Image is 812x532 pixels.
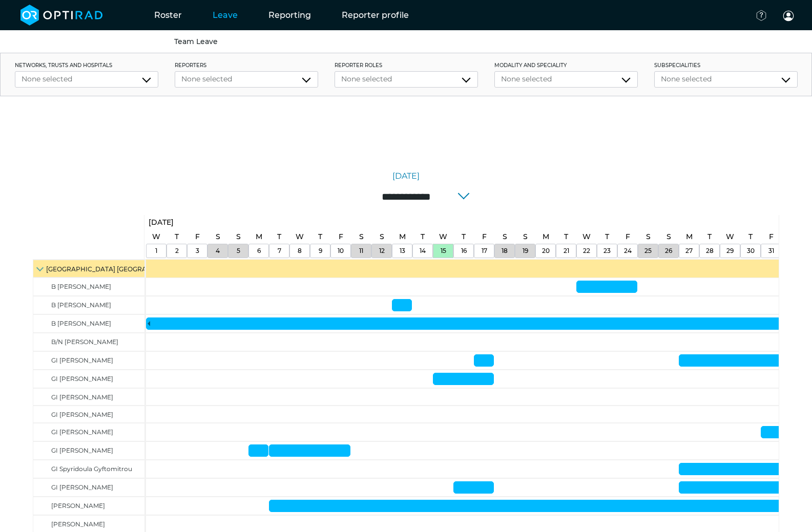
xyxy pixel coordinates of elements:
[51,356,113,364] span: GI [PERSON_NAME]
[540,229,552,244] a: October 20, 2025
[480,229,489,244] a: October 17, 2025
[766,244,777,258] a: October 31, 2025
[51,393,113,401] span: GI [PERSON_NAME]
[51,465,132,473] span: GI Spyridoula Gyftomitrou
[643,229,653,244] a: October 25, 2025
[175,61,318,69] label: Reporters
[51,483,113,491] span: GI [PERSON_NAME]
[664,229,674,244] a: October 26, 2025
[418,229,427,244] a: October 14, 2025
[377,244,387,258] a: October 12, 2025
[501,74,631,84] div: None selected
[51,520,105,528] span: [PERSON_NAME]
[494,61,638,69] label: Modality and Speciality
[377,229,387,244] a: October 12, 2025
[51,283,111,290] span: B [PERSON_NAME]
[436,229,450,244] a: October 15, 2025
[724,244,736,258] a: October 29, 2025
[397,244,408,258] a: October 13, 2025
[293,229,306,244] a: October 8, 2025
[173,244,181,258] a: October 2, 2025
[150,229,163,244] a: October 1, 2025
[255,244,263,258] a: October 6, 2025
[316,229,325,244] a: October 9, 2025
[621,244,634,258] a: October 24, 2025
[174,37,218,46] a: Team Leave
[51,446,113,454] span: GI [PERSON_NAME]
[295,244,304,258] a: October 8, 2025
[723,229,737,244] a: October 29, 2025
[479,244,490,258] a: October 17, 2025
[51,338,118,346] span: B/N [PERSON_NAME]
[602,229,612,244] a: October 23, 2025
[275,244,284,258] a: October 7, 2025
[335,61,478,69] label: Reporter roles
[51,502,105,509] span: [PERSON_NAME]
[51,301,111,309] span: B [PERSON_NAME]
[766,229,776,244] a: October 31, 2025
[46,265,186,273] span: [GEOGRAPHIC_DATA] [GEOGRAPHIC_DATA]
[146,215,176,230] a: October 1, 2025
[683,229,695,244] a: October 27, 2025
[51,375,113,382] span: GI [PERSON_NAME]
[654,61,798,69] label: Subspecialities
[51,320,111,327] span: B [PERSON_NAME]
[213,229,223,244] a: October 4, 2025
[275,229,284,244] a: October 7, 2025
[153,244,160,258] a: October 1, 2025
[253,229,265,244] a: October 6, 2025
[51,411,113,418] span: GI [PERSON_NAME]
[336,229,346,244] a: October 10, 2025
[500,229,510,244] a: October 18, 2025
[683,244,695,258] a: October 27, 2025
[181,74,311,84] div: None selected
[213,244,222,258] a: October 4, 2025
[459,229,468,244] a: October 16, 2025
[459,244,469,258] a: October 16, 2025
[392,170,420,182] a: [DATE]
[520,244,531,258] a: October 19, 2025
[357,244,366,258] a: October 11, 2025
[601,244,613,258] a: October 23, 2025
[746,229,755,244] a: October 30, 2025
[642,244,654,258] a: October 25, 2025
[662,244,675,258] a: October 26, 2025
[499,244,510,258] a: October 18, 2025
[580,229,593,244] a: October 22, 2025
[357,229,366,244] a: October 11, 2025
[341,74,471,84] div: None selected
[51,428,113,436] span: GI [PERSON_NAME]
[193,244,202,258] a: October 3, 2025
[539,244,552,258] a: October 20, 2025
[234,229,243,244] a: October 5, 2025
[193,229,202,244] a: October 3, 2025
[335,244,346,258] a: October 10, 2025
[172,229,181,244] a: October 2, 2025
[661,74,791,84] div: None selected
[20,5,103,26] img: brand-opti-rad-logos-blue-and-white-d2f68631ba2948856bd03f2d395fb146ddc8fb01b4b6e9315ea85fa773367...
[520,229,530,244] a: October 19, 2025
[744,244,757,258] a: October 30, 2025
[417,244,428,258] a: October 14, 2025
[234,244,243,258] a: October 5, 2025
[438,244,449,258] a: October 15, 2025
[561,229,571,244] a: October 21, 2025
[561,244,572,258] a: October 21, 2025
[15,61,158,69] label: networks, trusts and hospitals
[316,244,325,258] a: October 9, 2025
[705,229,714,244] a: October 28, 2025
[703,244,716,258] a: October 28, 2025
[22,74,152,84] div: None selected
[580,244,593,258] a: October 22, 2025
[397,229,408,244] a: October 13, 2025
[623,229,633,244] a: October 24, 2025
